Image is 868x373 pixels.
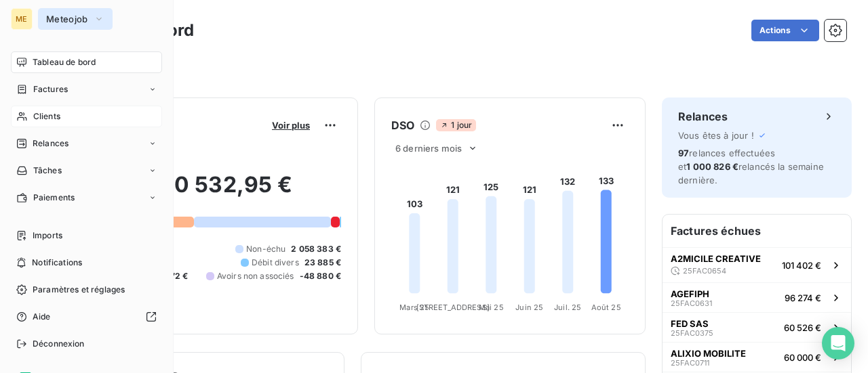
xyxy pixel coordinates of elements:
h6: Relances [678,108,728,125]
span: FED SAS [671,318,709,329]
span: 6 derniers mois [395,143,462,154]
span: Tâches [33,164,62,177]
span: Voir plus [272,120,310,131]
div: ME [11,8,33,30]
button: A2MICILE CREATIVE25FAC0654101 402 € [663,247,851,282]
span: Imports [33,229,62,242]
span: Notifications [32,257,82,269]
button: ALIXIO MOBILITE25FAC071160 000 € [663,342,851,372]
span: Paiements [33,192,75,204]
span: AGEFIPH [671,288,709,299]
span: -48 880 € [300,270,341,282]
a: Aide [11,306,162,328]
span: Meteojob [46,14,88,24]
tspan: Mars 25 [399,303,429,312]
a: Imports [11,225,162,246]
a: Tâches [11,160,162,181]
span: A2MICILE CREATIVE [671,253,761,264]
span: 1 000 826 € [686,161,738,172]
tspan: Juin 25 [515,303,543,312]
tspan: [STREET_ADDRESS] [416,303,490,312]
span: 25FAC0631 [671,299,712,307]
span: ALIXIO MOBILITE [671,348,746,359]
span: 2 058 383 € [291,243,341,255]
h2: 3 340 532,95 € [77,171,341,212]
span: 25FAC0654 [683,267,726,275]
button: Voir plus [268,119,314,131]
a: Relances [11,133,162,154]
a: Tableau de bord [11,51,162,73]
span: 25FAC0711 [671,359,709,367]
span: Débit divers [252,257,299,269]
a: Clients [11,106,162,127]
span: Relances [33,137,68,150]
div: Open Intercom Messenger [822,327,854,359]
tspan: Mai 25 [479,303,504,312]
span: Déconnexion [33,338,85,350]
span: 60 526 € [784,322,821,333]
tspan: Juil. 25 [554,303,581,312]
span: relances effectuées et relancés la semaine dernière. [678,148,824,185]
span: 23 885 € [304,257,341,269]
button: AGEFIPH25FAC063196 274 € [663,282,851,312]
span: 96 274 € [785,292,821,303]
span: 1 jour [436,119,476,131]
span: 101 402 € [782,260,821,271]
span: Paramètres et réglages [33,284,125,296]
a: Factures [11,79,162,100]
span: Aide [33,311,51,323]
h6: Factures échues [663,215,851,247]
h6: DSO [391,117,414,133]
tspan: Août 25 [591,303,621,312]
span: 25FAC0375 [671,329,713,337]
span: 60 000 € [784,352,821,363]
a: Paramètres et réglages [11,279,162,301]
span: Avoirs non associés [217,270,294,282]
span: Tableau de bord [33,56,96,68]
button: Actions [751,20,819,41]
span: Non-échu [246,243,285,255]
button: FED SAS25FAC037560 526 € [663,312,851,342]
span: Vous êtes à jour ! [678,130,754,141]
span: Clients [33,110,60,123]
a: Paiements [11,187,162,209]
span: Factures [33,83,68,95]
span: 97 [678,148,689,158]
